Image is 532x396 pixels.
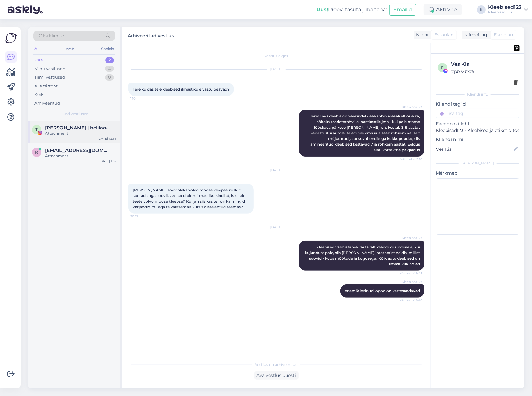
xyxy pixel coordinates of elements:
div: Minu vestlused [34,66,65,72]
span: T [36,127,38,132]
p: Kliendi tag'id [436,101,519,107]
span: Otsi kliente [39,33,64,39]
p: Kleebised123 - Kleebised ja etiketid toodetele ning kleebised autodele. [436,127,519,134]
div: [DATE] [128,66,424,72]
input: Lisa nimi [436,146,512,153]
div: Tiimi vestlused [34,74,65,81]
div: Aktiivne [424,4,462,15]
button: Emailid [389,4,416,16]
label: Arhiveeritud vestlus [128,31,174,39]
span: enamik levinud logod on kättesaadavad [345,289,420,293]
p: Facebooki leht [436,121,519,127]
div: K [477,5,486,14]
span: Kleebised123 [399,236,422,240]
span: Estonian [494,32,513,38]
span: roosn77@gmail.com [45,148,110,153]
span: 1:10 [130,96,154,101]
span: Kleebised valmistame vastavalt kliendi kujundusele, kui kujundust pole, siis [PERSON_NAME] intern... [305,245,421,266]
div: # pb72bxz9 [451,68,518,75]
b: Uus! [316,7,328,13]
span: Uued vestlused [60,111,89,117]
a: Kleebised123Kleebised123 [488,5,528,15]
div: [DATE] 12:55 [97,136,116,141]
span: 20:21 [130,214,154,219]
span: Kleebised123 [399,105,422,109]
div: Attachment [45,153,116,159]
div: Attachment [45,131,116,136]
div: [PERSON_NAME] [436,160,519,166]
div: Klienditugi [462,32,488,38]
div: Web [65,45,76,53]
span: [PERSON_NAME], soov oleks volvo moose kleepse kuskilt soetada aga sooviks et need oleks ilmastiku... [133,188,246,209]
span: Nähtud ✓ 9:45 [399,271,422,276]
p: Kliendi nimi [436,136,519,143]
div: Arhiveeritud [34,100,60,107]
div: Vestlus algas [128,53,424,59]
span: Nähtud ✓ 9:46 [399,298,422,303]
div: Kleebised123 [488,5,521,10]
input: Lisa tag [436,109,519,118]
img: Askly Logo [5,32,17,44]
div: Uus [34,57,43,63]
div: 4 [105,66,114,72]
div: Kliendi info [436,91,519,97]
span: Vestlus on arhiveeritud [255,362,298,367]
span: Estonian [434,32,453,38]
div: Socials [100,45,115,53]
div: AI Assistent [34,83,58,89]
div: 2 [105,57,114,63]
div: Ves Kis [451,60,518,68]
div: [DATE] 1:39 [99,159,116,164]
div: [DATE] [128,167,424,173]
span: r [35,150,38,154]
div: Kleebised123 [488,10,521,15]
div: Proovi tasuta juba täna: [316,6,387,13]
div: All [33,45,40,53]
div: [DATE] [128,224,424,230]
span: Tuuli Pruul | helilooja & klaveriõpetaja [45,125,110,131]
span: Tere! Tavakleebis on veekindel - see sobib ideaalselt õue ka, näiteks teadetetahvlile, postkastil... [309,114,421,152]
span: Tere kuidas teie kleebised ilmastikule vastu peavad? [133,87,230,91]
span: Nähtud ✓ 9:10 [399,157,422,162]
p: Märkmed [436,170,519,176]
div: Klient [414,32,429,38]
img: pd [514,45,520,51]
div: Kõik [34,91,44,98]
div: 0 [105,74,114,81]
span: p [441,65,444,70]
div: Ava vestlus uuesti [254,371,299,380]
span: Kleebised123 [399,279,422,284]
